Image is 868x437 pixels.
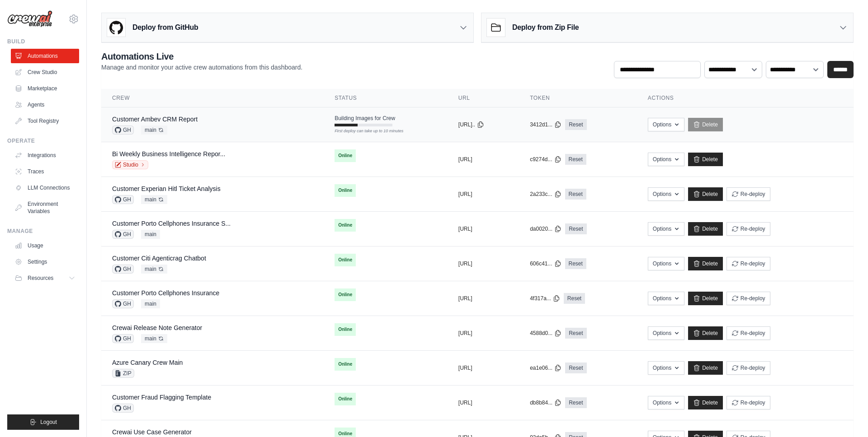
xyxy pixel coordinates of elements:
[112,369,134,378] span: ZIP
[726,257,770,270] button: Re-deploy
[726,396,770,409] button: Re-deploy
[564,293,585,304] a: Reset
[112,334,134,343] span: GH
[141,195,167,204] span: main
[141,265,167,274] span: main
[335,219,356,232] span: Online
[726,326,770,340] button: Re-deploy
[530,399,561,406] button: db8b84...
[112,404,134,413] span: GH
[688,153,723,166] a: Delete
[112,359,183,366] a: Azure Canary Crew Main
[112,230,134,239] span: GH
[11,255,79,269] a: Settings
[823,394,868,437] div: Chat Widget
[11,271,79,285] button: Resources
[28,274,53,282] span: Resources
[101,50,302,63] h2: Automations Live
[101,89,324,107] th: Crew
[141,334,167,343] span: main
[648,292,684,305] button: Options
[112,324,202,331] a: Crewai Release Note Generator
[565,363,586,373] a: Reset
[112,116,198,123] a: Customer Ambev CRM Report
[324,89,448,107] th: Status
[112,150,225,158] a: Bi Weekly Business Intelligence Repor...
[648,153,684,166] button: Options
[688,187,723,201] a: Delete
[112,394,211,401] a: Customer Fraud Flagging Template
[648,187,684,201] button: Options
[11,98,79,112] a: Agents
[688,292,723,305] a: Delete
[688,222,723,236] a: Delete
[688,326,723,340] a: Delete
[565,397,586,408] a: Reset
[530,330,561,337] button: 4588d0...
[565,328,586,339] a: Reset
[726,292,770,305] button: Re-deploy
[107,19,125,37] img: GitHub Logo
[11,114,79,128] a: Tool Registry
[726,187,770,201] button: Re-deploy
[335,115,395,122] span: Building Images for Crew
[519,89,637,107] th: Token
[112,289,219,297] a: Customer Porto Cellphones Insurance
[7,10,52,28] img: Logo
[648,396,684,409] button: Options
[11,49,79,63] a: Automations
[726,361,770,375] button: Re-deploy
[648,361,684,375] button: Options
[530,225,561,232] button: da0020...
[530,191,561,198] button: 2a233c...
[530,364,561,372] button: ea1e06...
[141,230,160,239] span: main
[7,228,79,235] div: Manage
[11,164,79,179] a: Traces
[530,156,561,163] button: c9274d...
[530,260,561,267] button: 606c41...
[335,149,356,162] span: Online
[11,181,79,195] a: LLM Connections
[112,195,134,204] span: GH
[565,258,586,269] a: Reset
[40,418,57,426] span: Logout
[335,184,356,197] span: Online
[688,257,723,270] a: Delete
[448,89,519,107] th: URL
[141,299,160,308] span: main
[112,220,231,227] a: Customer Porto Cellphones Insurance S...
[11,148,79,163] a: Integrations
[335,323,356,336] span: Online
[11,197,79,218] a: Environment Variables
[530,121,561,128] button: 3412d1...
[335,128,392,135] div: First deploy can take up to 10 minutes
[565,189,586,200] a: Reset
[688,118,723,131] a: Delete
[112,265,134,274] span: GH
[565,223,586,234] a: Reset
[11,81,79,96] a: Marketplace
[648,326,684,340] button: Options
[335,393,356,405] span: Online
[637,89,854,107] th: Actions
[648,118,684,131] button: Options
[112,126,134,135] span: GH
[112,428,192,436] a: Crewai Use Case Generator
[648,222,684,236] button: Options
[7,137,79,144] div: Operate
[132,22,198,33] h3: Deploy from GitHub
[112,160,148,169] a: Studio
[101,63,302,72] p: Manage and monitor your active crew automations from this dashboard.
[565,119,586,130] a: Reset
[335,358,356,371] span: Online
[335,254,356,266] span: Online
[112,185,221,192] a: Customer Experian Hitl Ticket Analysis
[335,288,356,301] span: Online
[688,396,723,409] a: Delete
[688,361,723,375] a: Delete
[726,222,770,236] button: Re-deploy
[112,255,206,262] a: Customer Citi Agenticrag Chatbot
[11,65,79,79] a: Crew Studio
[141,126,167,135] span: main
